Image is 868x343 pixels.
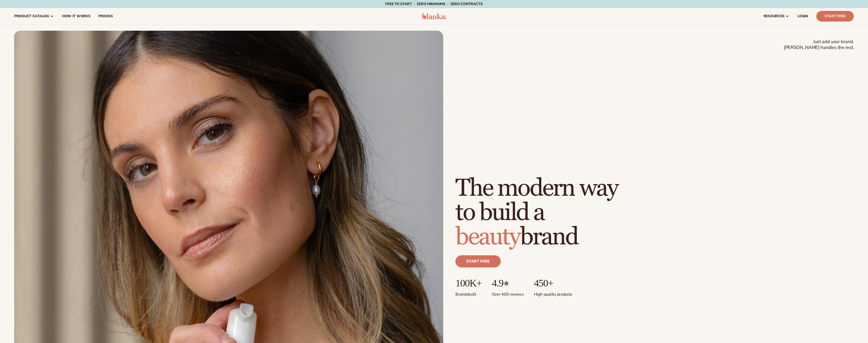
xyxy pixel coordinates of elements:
[455,176,618,249] h1: The modern way to build a brand
[62,14,90,18] span: How It Works
[422,13,446,19] img: logo
[816,11,854,22] a: Start Free
[784,39,854,51] span: Just add your brand. [PERSON_NAME] handles the rest.
[94,8,117,24] a: pricing
[793,8,812,24] a: LOGIN
[14,14,49,18] span: product catalog
[455,222,520,252] span: beauty
[455,255,501,267] a: Start free
[385,2,483,6] span: Free to start · ZERO minimums · ZERO contracts
[58,8,95,24] a: How It Works
[764,14,784,18] span: resources
[798,14,808,18] span: LOGIN
[492,278,524,289] p: 4.9
[534,278,572,289] p: 450+
[534,289,572,297] p: High-quality products
[760,8,793,24] a: resources
[455,289,482,297] p: Brands built
[492,289,524,297] p: Over 400 reviews
[455,278,482,289] p: 100K+
[10,8,58,24] a: product catalog
[98,14,113,18] span: pricing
